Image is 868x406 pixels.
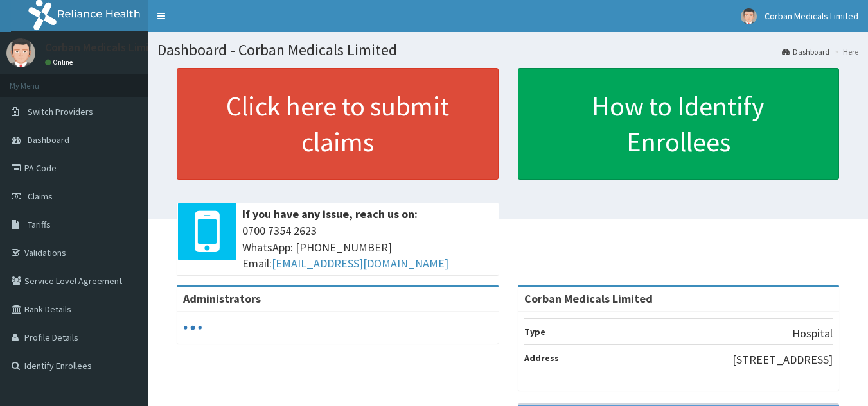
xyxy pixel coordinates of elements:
[45,58,76,67] a: Online
[242,207,418,221] b: If you have any issue, reach us on:
[157,42,858,58] h1: Dashboard - Corban Medicals Limited
[782,46,829,57] a: Dashboard
[524,326,545,337] b: Type
[518,68,840,180] a: How to Identify Enrollees
[28,219,51,230] span: Tariffs
[524,291,653,306] strong: Corban Medicals Limited
[183,291,261,306] b: Administrators
[6,38,35,67] img: User Image
[792,325,833,342] p: Hospital
[765,10,858,22] span: Corban Medicals Limited
[272,256,448,271] a: [EMAIL_ADDRESS][DOMAIN_NAME]
[45,42,166,53] p: Corban Medicals Limited
[177,68,499,180] a: Click here to submit claims
[28,106,93,117] span: Switch Providers
[28,134,69,146] span: Dashboard
[831,46,858,57] li: Here
[242,223,492,272] span: 0700 7354 2623 WhatsApp: [PHONE_NUMBER] Email:
[183,318,202,337] svg: audio-loading
[741,8,757,24] img: User Image
[732,351,833,368] p: [STREET_ADDRESS]
[28,190,53,202] span: Claims
[524,352,559,364] b: Address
